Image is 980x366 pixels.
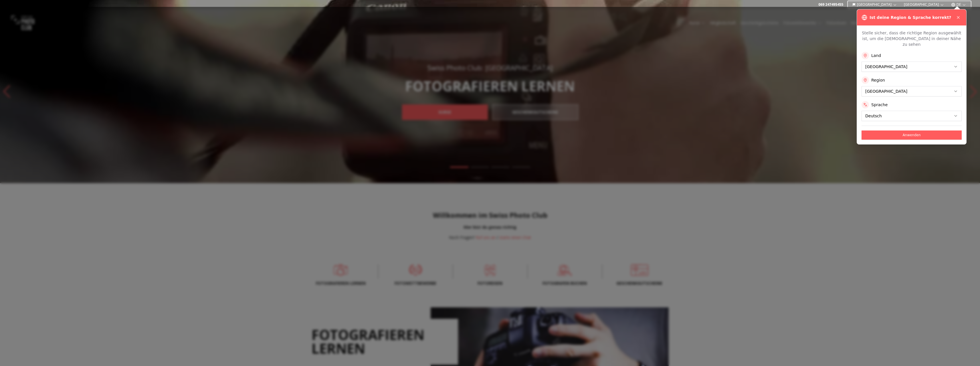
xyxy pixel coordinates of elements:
[818,2,843,7] a: 069 247495455
[871,77,885,83] label: Region
[871,102,888,108] label: Sprache
[949,1,969,8] button: DE
[850,1,900,8] button: [GEOGRAPHIC_DATA]
[902,1,947,8] button: [GEOGRAPHIC_DATA]
[862,30,962,47] p: Stelle sicher, dass die richtige Region ausgewählt ist, um die [DEMOGRAPHIC_DATA] in deiner Nähe ...
[871,53,881,58] label: Land
[870,15,951,20] h3: Ist deine Region & Sprache korrekt?
[862,130,962,140] button: Anwenden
